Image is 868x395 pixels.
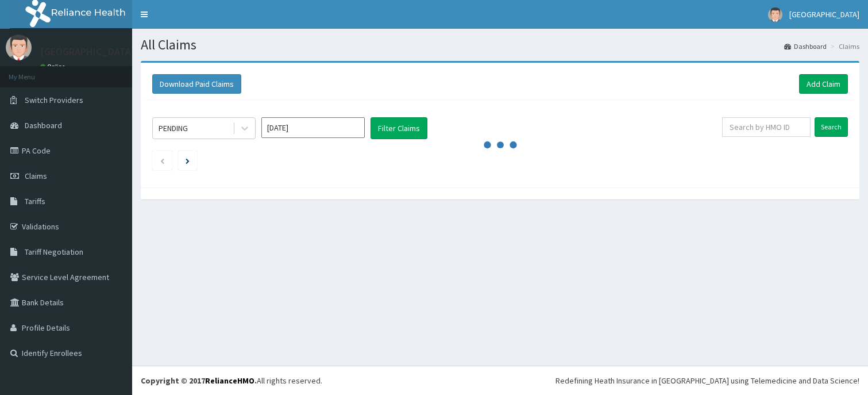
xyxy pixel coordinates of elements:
[25,247,83,257] span: Tariff Negotiation
[159,122,188,134] div: PENDING
[141,375,257,386] strong: Copyright © 2017 .
[40,63,68,71] a: Online
[722,117,811,137] input: Search by HMO ID
[205,375,254,386] a: RelianceHMO
[483,128,518,162] svg: audio-loading
[768,7,782,22] img: User Image
[799,74,848,94] a: Add Claim
[132,366,868,395] footer: All rights reserved.
[25,95,83,105] span: Switch Providers
[371,117,427,139] button: Filter Claims
[784,41,827,51] a: Dashboard
[261,117,365,138] input: Select Month and Year
[152,74,241,94] button: Download Paid Claims
[555,375,859,386] div: Redefining Heath Insurance in [GEOGRAPHIC_DATA] using Telemedicine and Data Science!
[25,196,45,206] span: Tariffs
[6,34,32,60] img: User Image
[25,120,62,131] span: Dashboard
[40,47,135,57] p: [GEOGRAPHIC_DATA]
[160,155,165,166] a: Previous page
[141,37,859,52] h1: All Claims
[828,41,859,51] li: Claims
[186,155,190,166] a: Next page
[789,9,859,20] span: [GEOGRAPHIC_DATA]
[815,117,848,137] input: Search
[25,171,47,181] span: Claims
